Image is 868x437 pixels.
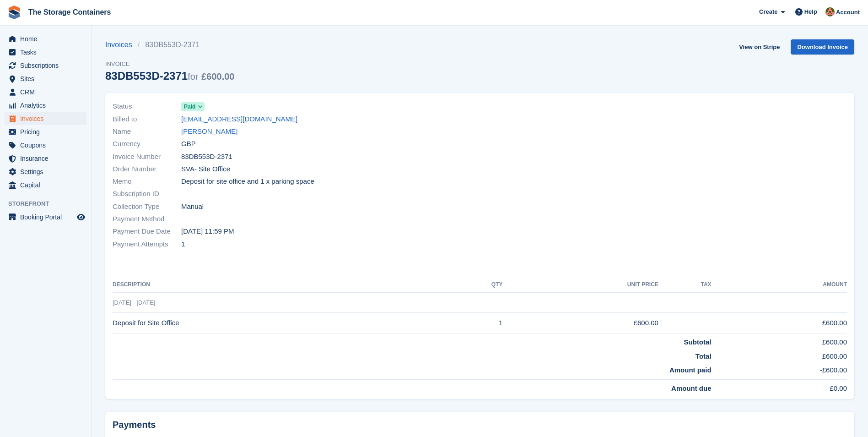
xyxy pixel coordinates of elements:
[5,179,86,191] a: menu
[181,239,185,250] span: 1
[712,333,847,348] td: £600.00
[113,176,181,187] span: Memo
[113,419,847,431] h2: Payments
[113,101,181,112] span: Status
[825,7,835,16] img: Kirsty Simpson
[5,33,86,45] a: menu
[7,5,21,19] img: stora-icon-8386f47178a22dfd0bd8f6a31ec36ba5ce8667c1dd55bd0f319d3a0aa187defe.svg
[5,152,86,165] a: menu
[113,189,181,199] span: Subscription ID
[759,7,777,16] span: Create
[20,165,75,178] span: Settings
[113,126,181,137] span: Name
[684,338,712,346] strong: Subtotal
[712,348,847,362] td: £600.00
[712,278,847,292] th: Amount
[502,278,658,292] th: Unit Price
[20,59,75,72] span: Subscriptions
[658,278,712,292] th: Tax
[113,139,181,149] span: Currency
[671,384,712,392] strong: Amount due
[5,46,86,59] a: menu
[695,352,712,360] strong: Total
[20,139,75,152] span: Coupons
[181,139,196,149] span: GBP
[181,226,234,237] time: 2025-09-15 22:59:59 UTC
[181,114,297,125] a: [EMAIL_ADDRESS][DOMAIN_NAME]
[712,313,847,333] td: £600.00
[181,176,314,187] span: Deposit for site office and 1 x parking space
[446,278,502,292] th: QTY
[184,103,195,111] span: Paid
[20,112,75,125] span: Invoices
[105,39,234,50] nav: breadcrumbs
[712,379,847,393] td: £0.00
[5,211,86,224] a: menu
[181,202,204,212] span: Manual
[113,114,181,125] span: Billed to
[113,313,446,333] td: Deposit for Site Office
[20,211,75,224] span: Booking Portal
[5,126,86,138] a: menu
[188,71,198,82] span: for
[75,212,86,223] a: Preview store
[113,278,446,292] th: Description
[113,202,181,212] span: Collection Type
[20,99,75,112] span: Analytics
[20,33,75,45] span: Home
[25,5,114,20] a: The Storage Containers
[669,366,712,374] strong: Amount paid
[105,70,234,82] div: 83DB553D-2371
[791,39,854,55] a: Download Invoice
[735,39,783,55] a: View on Stripe
[105,39,138,50] a: Invoices
[712,361,847,379] td: -£600.00
[181,101,205,112] a: Paid
[446,313,502,333] td: 1
[181,164,230,175] span: SVA- Site Office
[8,199,91,208] span: Storefront
[20,86,75,98] span: CRM
[113,239,181,250] span: Payment Attempts
[113,226,181,237] span: Payment Due Date
[113,152,181,162] span: Invoice Number
[5,86,86,98] a: menu
[20,72,75,85] span: Sites
[201,71,234,82] span: £600.00
[804,7,817,16] span: Help
[20,126,75,138] span: Pricing
[5,59,86,72] a: menu
[105,60,234,69] span: Invoice
[113,164,181,175] span: Order Number
[113,299,155,306] span: [DATE] - [DATE]
[5,139,86,152] a: menu
[502,313,658,333] td: £600.00
[5,112,86,125] a: menu
[181,126,237,137] a: [PERSON_NAME]
[113,214,181,224] span: Payment Method
[20,152,75,165] span: Insurance
[5,99,86,112] a: menu
[5,165,86,178] a: menu
[836,8,860,17] span: Account
[20,179,75,191] span: Capital
[5,72,86,85] a: menu
[181,152,232,162] span: 83DB553D-2371
[20,46,75,59] span: Tasks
